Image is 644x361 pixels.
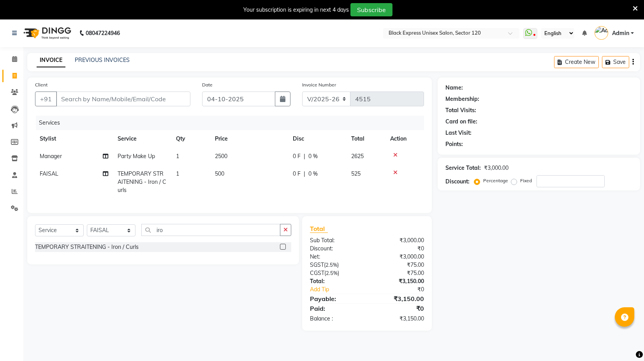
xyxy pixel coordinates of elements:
div: ( ) [304,261,367,269]
span: 2.5% [326,270,338,276]
div: ₹3,150.00 [367,294,430,303]
label: Client [35,81,48,88]
span: Admin [612,29,629,37]
th: Qty [171,130,210,148]
span: Party Make Up [118,153,155,160]
span: 2.5% [326,262,337,268]
button: +91 [35,92,57,106]
label: Percentage [483,177,508,184]
span: | [304,170,305,178]
div: ₹3,000.00 [367,236,430,245]
div: ₹3,150.00 [367,277,430,285]
label: Date [202,81,213,88]
th: Service [113,130,171,148]
div: Total: [304,277,367,285]
a: Add Tip [304,285,378,294]
span: | [304,152,305,160]
span: Manager [40,153,62,160]
label: Fixed [520,177,532,184]
div: Discount: [445,178,470,186]
b: 08047224946 [86,22,120,44]
th: Action [385,130,424,148]
div: Your subscription is expiring in next 4 days [243,6,349,14]
span: 1 [176,170,179,177]
span: CGST [310,269,324,276]
th: Disc [288,130,347,148]
button: Create New [554,56,599,68]
div: ₹0 [367,304,430,313]
th: Total [347,130,385,148]
div: Membership: [445,95,479,103]
div: Total Visits: [445,106,476,114]
div: ₹75.00 [367,269,430,277]
span: SGST [310,261,324,268]
div: Net: [304,253,367,261]
div: ₹0 [378,285,430,294]
div: ₹3,150.00 [367,315,430,323]
div: Sub Total: [304,236,367,245]
span: 2625 [351,153,364,160]
div: Services [36,116,430,130]
iframe: chat widget [611,330,636,353]
span: 500 [215,170,224,177]
span: 525 [351,170,361,177]
div: Balance : [304,315,367,323]
div: TEMPORARY STRAITENING - Iron / Curls [35,243,139,251]
div: Card on file: [445,118,477,126]
div: Discount: [304,245,367,253]
a: INVOICE [37,53,65,67]
img: Admin [595,26,608,40]
span: TEMPORARY STRAITENING - Iron / Curls [118,170,166,194]
div: ₹0 [367,245,430,253]
div: ₹3,000.00 [367,253,430,261]
div: Name: [445,84,463,92]
button: Save [602,56,629,68]
input: Search by Name/Mobile/Email/Code [56,92,190,106]
div: ₹3,000.00 [484,164,509,172]
span: 1 [176,153,179,160]
div: Payable: [304,294,367,303]
span: 0 F [293,170,301,178]
input: Search or Scan [141,224,280,236]
span: FAISAL [40,170,58,177]
img: logo [20,22,73,44]
span: 0 % [308,152,318,160]
th: Stylist [35,130,113,148]
div: Points: [445,140,463,148]
div: Paid: [304,304,367,313]
div: Last Visit: [445,129,472,137]
button: Subscribe [350,3,392,16]
span: Total [310,225,328,233]
span: 0 F [293,152,301,160]
div: ( ) [304,269,367,277]
div: Service Total: [445,164,481,172]
span: 2500 [215,153,227,160]
th: Price [210,130,288,148]
a: PREVIOUS INVOICES [75,56,130,63]
span: 0 % [308,170,318,178]
label: Invoice Number [302,81,336,88]
div: ₹75.00 [367,261,430,269]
